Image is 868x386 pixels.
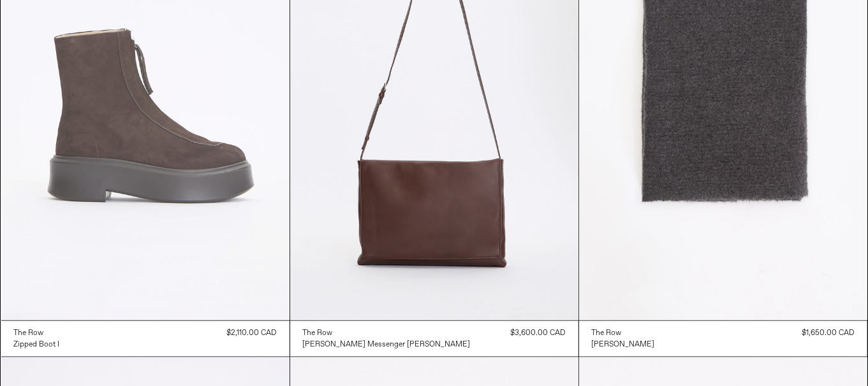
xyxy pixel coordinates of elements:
[303,328,333,339] div: The Row
[592,339,655,350] a: [PERSON_NAME]
[14,328,44,339] div: The Row
[592,327,655,339] a: The Row
[802,327,855,339] div: $1,650.00 CAD
[14,339,60,350] a: Zipped Boot I
[227,327,277,339] div: $2,110.00 CAD
[303,327,471,339] a: The Row
[14,327,60,339] a: The Row
[511,327,566,339] div: $3,600.00 CAD
[303,339,471,350] a: [PERSON_NAME] Messenger [PERSON_NAME]
[592,328,622,339] div: The Row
